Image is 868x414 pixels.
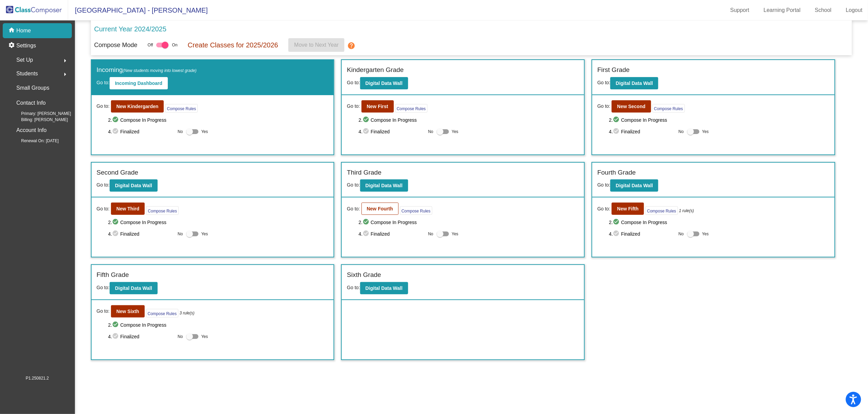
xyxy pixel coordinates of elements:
[428,231,433,237] span: No
[116,309,139,314] b: New Sixth
[111,100,164,113] button: New Kindergarden
[347,285,360,290] span: Go to:
[115,80,162,86] b: Incoming Dashboard
[360,179,408,192] button: Digital Data Wall
[178,231,183,237] span: No
[97,285,110,290] span: Go to:
[617,104,645,109] b: New Second
[612,203,644,215] button: New Fifth
[363,218,371,226] mat-icon: check_circle
[679,129,684,135] span: No
[110,179,158,192] button: Digital Data Wall
[347,42,355,50] mat-icon: help
[97,205,110,212] span: Go to:
[347,168,381,178] label: Third Grade
[617,206,639,211] b: New Fifth
[360,77,408,89] button: Digital Data Wall
[347,270,381,280] label: Sixth Grade
[97,168,139,178] label: Second Grade
[428,129,433,135] span: No
[123,68,197,73] span: (New students moving into lowest grade)
[294,42,339,48] span: Move to Next Year
[111,203,145,215] button: New Third
[97,103,110,110] span: Go to:
[616,80,653,86] b: Digital Data Wall
[108,116,329,124] span: 2. Compose In Progress
[840,5,868,16] a: Logout
[610,77,658,89] button: Digital Data Wall
[725,5,755,16] a: Support
[597,103,610,110] span: Go to:
[347,103,360,110] span: Go to:
[112,321,120,329] mat-icon: check_circle
[452,230,459,238] span: Yes
[16,69,38,78] span: Students
[116,104,159,109] b: New Kindergarden
[8,27,16,35] mat-icon: home
[178,334,183,340] span: No
[148,42,153,48] span: Off
[108,128,174,136] span: 4. Finalized
[16,42,36,50] p: Settings
[363,230,371,238] mat-icon: check_circle
[616,183,653,188] b: Digital Data Wall
[16,83,49,93] p: Small Groups
[360,282,408,294] button: Digital Data Wall
[178,129,183,135] span: No
[108,218,329,226] span: 2. Compose In Progress
[361,203,399,215] button: New Fourth
[172,42,177,48] span: On
[146,309,178,317] button: Compose Rules
[613,128,621,136] mat-icon: check_circle
[653,104,685,113] button: Compose Rules
[97,270,129,280] label: Fifth Grade
[613,218,621,226] mat-icon: check_circle
[358,230,424,238] span: 4. Finalized
[347,65,404,75] label: Kindergarten Grade
[97,65,197,75] label: Incoming
[597,168,636,178] label: Fourth Grade
[108,332,174,341] span: 4. Finalized
[366,285,403,291] b: Digital Data Wall
[395,104,428,113] button: Compose Rules
[702,230,709,238] span: Yes
[347,182,360,188] span: Go to:
[61,70,69,78] mat-icon: arrow_right
[358,116,579,124] span: 2. Compose In Progress
[367,206,393,211] b: New Fourth
[597,205,610,212] span: Go to:
[361,100,394,113] button: New First
[597,182,610,188] span: Go to:
[645,206,678,215] button: Compose Rules
[16,125,47,135] p: Account Info
[597,65,630,75] label: First Grade
[10,110,71,117] span: Primary: [PERSON_NAME]
[358,128,424,136] span: 4. Finalized
[16,27,31,35] p: Home
[108,230,174,238] span: 4. Finalized
[108,321,329,329] span: 2. Compose In Progress
[97,182,110,188] span: Go to:
[597,80,610,85] span: Go to:
[112,230,120,238] mat-icon: check_circle
[358,218,579,226] span: 2. Compose In Progress
[347,205,360,212] span: Go to:
[679,208,694,214] i: 1 rule(s)
[609,116,830,124] span: 2. Compose In Progress
[112,218,120,226] mat-icon: check_circle
[112,332,120,341] mat-icon: check_circle
[111,305,145,317] button: New Sixth
[452,128,459,136] span: Yes
[679,231,684,237] span: No
[115,183,152,188] b: Digital Data Wall
[367,104,388,109] b: New First
[366,80,403,86] b: Digital Data Wall
[97,80,110,85] span: Go to:
[10,138,59,144] span: Renewal On: [DATE]
[116,206,140,211] b: New Third
[16,55,33,65] span: Set Up
[16,98,46,108] p: Contact Info
[188,40,278,50] p: Create Classes for 2025/2026
[610,179,658,192] button: Digital Data Wall
[400,206,432,215] button: Compose Rules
